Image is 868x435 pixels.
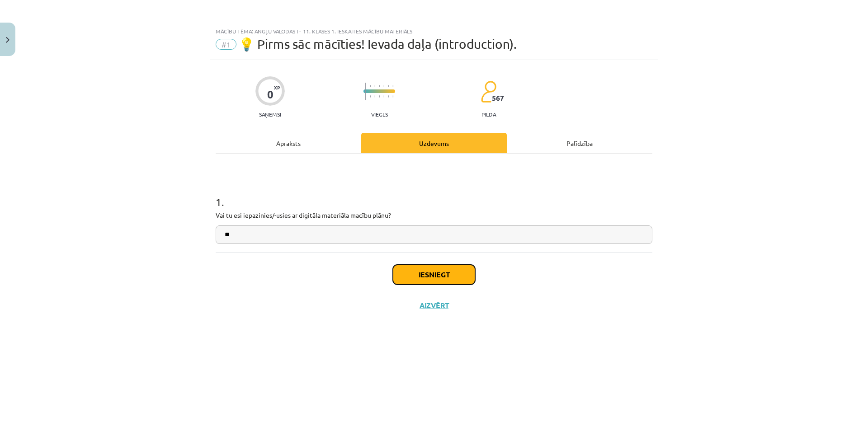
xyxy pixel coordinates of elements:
button: Aizvērt [417,301,451,310]
span: 567 [492,94,504,102]
img: students-c634bb4e5e11cddfef0936a35e636f08e4e9abd3cc4e673bd6f9a4125e45ecb1.svg [481,80,496,103]
span: #1 [216,39,236,50]
img: icon-short-line-57e1e144782c952c97e751825c79c345078a6d821885a25fce030b3d8c18986b.svg [370,85,371,87]
img: icon-short-line-57e1e144782c952c97e751825c79c345078a6d821885a25fce030b3d8c18986b.svg [392,95,393,98]
h1: 1 . [216,180,652,208]
span: XP [274,85,280,90]
img: icon-short-line-57e1e144782c952c97e751825c79c345078a6d821885a25fce030b3d8c18986b.svg [383,95,384,98]
div: 0 [267,88,274,101]
div: Apraksts [216,133,361,153]
img: icon-short-line-57e1e144782c952c97e751825c79c345078a6d821885a25fce030b3d8c18986b.svg [379,95,380,98]
p: Saņemsi [255,111,285,117]
div: Uzdevums [361,133,507,153]
img: icon-short-line-57e1e144782c952c97e751825c79c345078a6d821885a25fce030b3d8c18986b.svg [392,85,393,87]
img: icon-short-line-57e1e144782c952c97e751825c79c345078a6d821885a25fce030b3d8c18986b.svg [388,95,389,98]
p: pilda [481,111,496,117]
img: icon-short-line-57e1e144782c952c97e751825c79c345078a6d821885a25fce030b3d8c18986b.svg [379,85,380,87]
div: Palīdzība [507,133,652,153]
img: icon-short-line-57e1e144782c952c97e751825c79c345078a6d821885a25fce030b3d8c18986b.svg [374,95,375,98]
span: 💡 Pirms sāc mācīties! Ievada daļa (introduction). [239,37,517,51]
p: Viegls [371,111,388,117]
img: icon-short-line-57e1e144782c952c97e751825c79c345078a6d821885a25fce030b3d8c18986b.svg [388,85,389,87]
button: Iesniegt [393,265,475,285]
img: icon-short-line-57e1e144782c952c97e751825c79c345078a6d821885a25fce030b3d8c18986b.svg [374,85,375,87]
img: icon-close-lesson-0947bae3869378f0d4975bcd49f059093ad1ed9edebbc8119c70593378902aed.svg [6,37,9,43]
p: Vai tu esi iepazinies/-usies ar digitāla materiāla macību plānu? [216,210,652,220]
img: icon-long-line-d9ea69661e0d244f92f715978eff75569469978d946b2353a9bb055b3ed8787d.svg [365,83,366,100]
img: icon-short-line-57e1e144782c952c97e751825c79c345078a6d821885a25fce030b3d8c18986b.svg [370,95,371,98]
img: icon-short-line-57e1e144782c952c97e751825c79c345078a6d821885a25fce030b3d8c18986b.svg [383,85,384,87]
div: Mācību tēma: Angļu valodas i - 11. klases 1. ieskaites mācību materiāls [216,28,652,34]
